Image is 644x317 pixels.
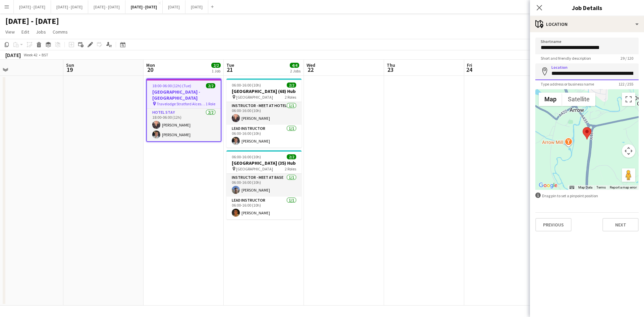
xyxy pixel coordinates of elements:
[157,101,206,106] span: Travelodge Stratford Alcester
[287,83,296,88] span: 2/2
[36,29,46,35] span: Jobs
[622,144,635,158] button: Map camera controls
[226,160,302,166] h3: [GEOGRAPHIC_DATA] (35) Hub
[578,185,592,190] button: Map Data
[226,125,302,148] app-card-role: Lead Instructor1/106:00-16:00 (10h)[PERSON_NAME]
[147,109,221,141] app-card-role: Hotel Stay2/218:00-06:00 (12h)[PERSON_NAME][PERSON_NAME]
[615,56,639,61] span: 29 / 120
[570,185,574,190] button: Keyboard shortcuts
[236,166,273,171] span: [GEOGRAPHIC_DATA]
[285,95,296,100] span: 2 Roles
[5,16,59,26] h1: [DATE] - [DATE]
[539,93,562,106] button: Show street map
[307,62,315,68] span: Wed
[163,0,185,13] button: [DATE]
[290,63,299,68] span: 4/4
[622,93,635,106] button: Toggle fullscreen view
[14,0,51,13] button: [DATE] - [DATE]
[387,62,395,68] span: Thu
[610,186,637,189] a: Report a map error
[386,66,395,73] span: 23
[206,101,215,106] span: 1 Role
[537,181,559,190] img: Google
[225,66,234,73] span: 21
[147,89,221,101] h3: [GEOGRAPHIC_DATA] - [GEOGRAPHIC_DATA]
[3,28,17,36] a: View
[466,66,472,73] span: 24
[226,174,302,197] app-card-role: Instructor - Meet at Base1/106:00-16:00 (10h)[PERSON_NAME]
[236,95,273,100] span: [GEOGRAPHIC_DATA]
[226,102,302,125] app-card-role: Instructor - Meet at Hotel1/106:00-16:00 (10h)[PERSON_NAME]
[537,181,559,190] a: Open this area in Google Maps (opens a new window)
[146,62,155,68] span: Mon
[535,82,599,87] span: Type address or business name
[33,28,49,36] a: Jobs
[596,186,606,189] a: Terms (opens in new tab)
[51,0,88,13] button: [DATE] - [DATE]
[22,52,39,57] span: Week 42
[50,28,70,36] a: Comms
[185,0,208,13] button: [DATE]
[535,56,596,61] span: Short and friendly description
[562,93,595,106] button: Show satellite imagery
[226,78,302,148] app-job-card: 06:00-16:00 (10h)2/2[GEOGRAPHIC_DATA] (68) Hub [GEOGRAPHIC_DATA]2 RolesInstructor - Meet at Hotel...
[145,66,155,73] span: 20
[19,28,32,36] a: Edit
[21,29,29,35] span: Edit
[206,83,215,88] span: 2/2
[232,154,261,159] span: 06:00-16:00 (10h)
[530,3,644,12] h3: Job Details
[535,218,572,231] button: Previous
[613,82,639,87] span: 122 / 255
[53,29,68,35] span: Comms
[88,0,125,13] button: [DATE] - [DATE]
[226,197,302,219] app-card-role: Lead Instructor1/106:00-16:00 (10h)[PERSON_NAME]
[622,168,635,182] button: Drag Pegman onto the map to open Street View
[226,88,302,94] h3: [GEOGRAPHIC_DATA] (68) Hub
[530,16,644,32] div: Location
[535,193,639,199] div: Drag pin to set a pinpoint position
[226,150,302,219] app-job-card: 06:00-16:00 (10h)2/2[GEOGRAPHIC_DATA] (35) Hub [GEOGRAPHIC_DATA]2 RolesInstructor - Meet at Base1...
[232,83,261,88] span: 06:00-16:00 (10h)
[152,83,191,88] span: 18:00-06:00 (12h) (Tue)
[146,78,221,142] app-job-card: 18:00-06:00 (12h) (Tue)2/2[GEOGRAPHIC_DATA] - [GEOGRAPHIC_DATA] Travelodge Stratford Alcester1 Ro...
[65,66,74,73] span: 19
[306,66,315,73] span: 22
[66,62,74,68] span: Sun
[125,0,163,13] button: [DATE] - [DATE]
[42,52,48,57] div: BST
[285,166,296,171] span: 2 Roles
[290,68,301,73] div: 2 Jobs
[226,62,234,68] span: Tue
[5,29,15,35] span: View
[602,218,639,231] button: Next
[287,154,296,159] span: 2/2
[467,62,472,68] span: Fri
[5,52,21,58] div: [DATE]
[212,68,220,73] div: 1 Job
[211,63,221,68] span: 2/2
